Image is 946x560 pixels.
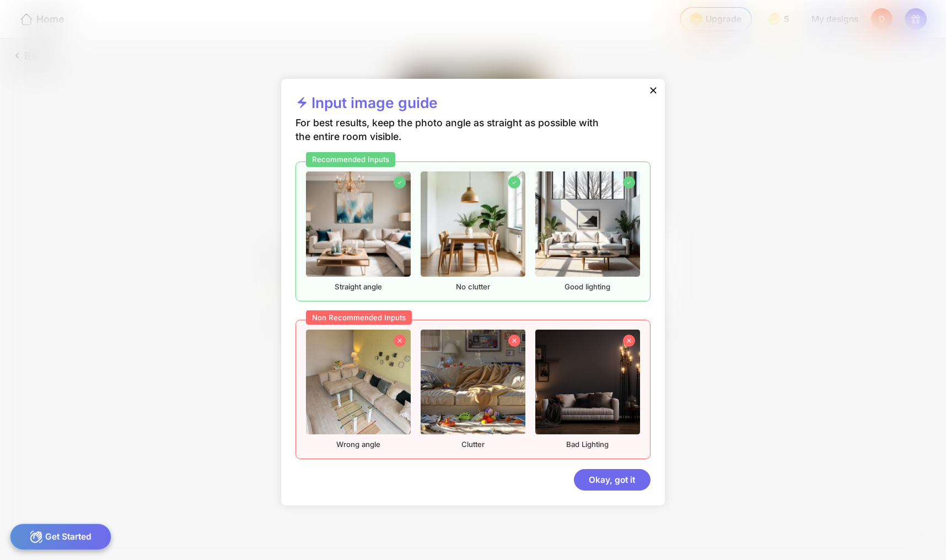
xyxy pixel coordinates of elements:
[535,330,640,449] div: Bad Lighting
[306,310,412,325] div: Non Recommended Inputs
[306,171,411,276] img: recommendedImageFurnished1.png
[421,330,525,449] div: Clutter
[421,171,525,291] div: No clutter
[574,469,651,491] div: Okay, got it
[295,94,437,117] div: Input image guide
[306,330,411,449] div: Wrong angle
[535,171,640,291] div: Good lighting
[306,152,395,167] div: Recommended Inputs
[535,330,640,434] img: nonrecommendedImageFurnished3.png
[10,524,112,550] div: Get Started
[306,330,411,434] img: nonrecommendedImageFurnished1.png
[535,171,640,276] img: recommendedImageFurnished3.png
[421,171,525,276] img: recommendedImageFurnished2.png
[295,116,611,161] div: For best results, keep the photo angle as straight as possible with the entire room visible.
[421,330,525,434] img: nonrecommendedImageFurnished2.png
[306,171,411,291] div: Straight angle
